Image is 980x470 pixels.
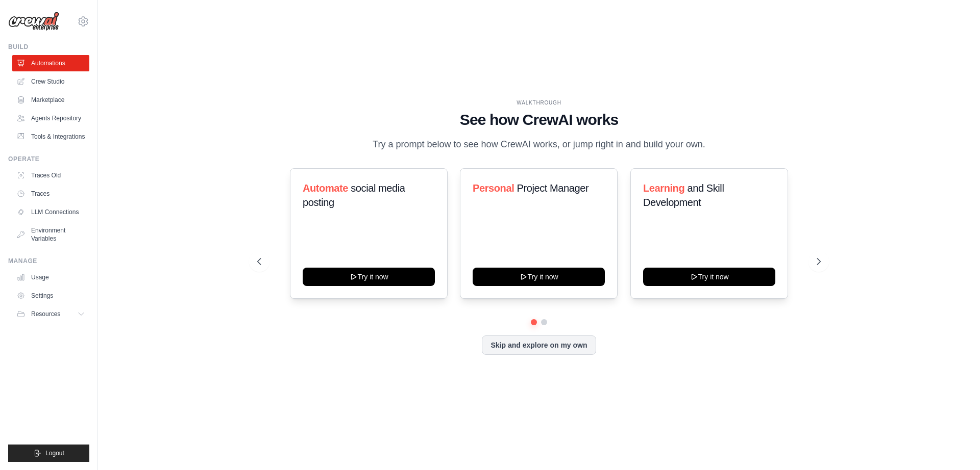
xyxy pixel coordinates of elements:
span: and Skill Development [643,182,724,208]
p: Try a prompt below to see how CrewAI works, or jump right in and build your own. [367,137,710,152]
button: Try it now [643,268,775,286]
a: Marketplace [12,92,89,108]
span: Logout [45,449,64,457]
a: Agents Repository [12,110,89,126]
a: Traces Old [12,167,89,184]
h1: See how CrewAI works [257,111,821,129]
img: Logo [8,12,59,31]
span: Learning [643,182,684,194]
button: Try it now [473,268,605,286]
div: Operate [8,155,89,163]
a: LLM Connections [12,204,89,220]
iframe: Chat Widget [929,421,980,470]
button: Skip and explore on my own [482,335,596,355]
a: Crew Studio [12,73,89,90]
a: Traces [12,186,89,202]
div: Build [8,43,89,51]
a: Environment Variables [12,222,89,247]
button: Try it now [303,268,435,286]
div: Manage [8,257,89,265]
a: Tools & Integrations [12,128,89,145]
div: WALKTHROUGH [257,99,821,107]
span: Personal [473,182,514,194]
span: Automate [303,182,348,194]
a: Automations [12,55,89,71]
span: Resources [31,310,60,318]
span: Project Manager [517,182,589,194]
a: Usage [12,269,89,285]
span: social media posting [303,182,405,208]
a: Settings [12,288,89,304]
button: Logout [8,445,89,462]
button: Resources [12,306,89,322]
